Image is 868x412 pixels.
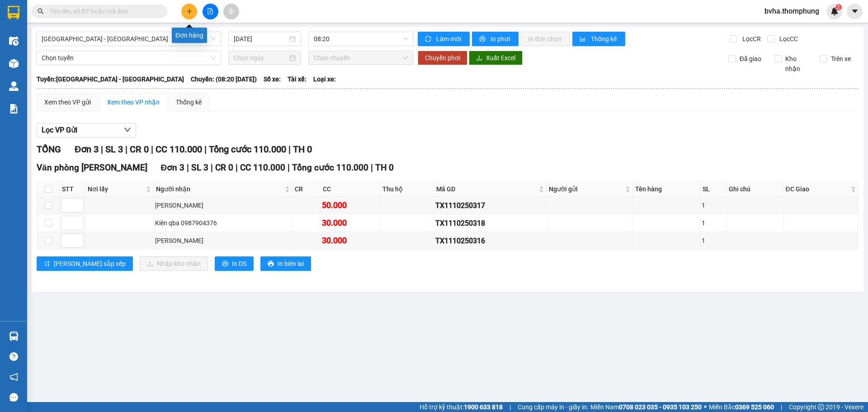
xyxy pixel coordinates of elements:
span: Miền Bắc [709,402,774,412]
b: Tuyến: [GEOGRAPHIC_DATA] - [GEOGRAPHIC_DATA] [37,76,184,83]
span: Tài xế: [288,74,307,84]
span: CR 0 [215,162,233,173]
td: TX1110250317 [434,197,547,214]
img: solution-icon [9,104,19,114]
input: Chọn ngày [234,53,288,63]
span: In DS [232,259,246,269]
span: Mã GD [436,184,537,194]
span: CC 110.000 [240,162,285,173]
span: | [151,144,153,155]
span: SL 3 [191,162,208,173]
input: 11/10/2025 [234,34,288,44]
span: | [187,162,189,173]
button: In đơn chọn [521,32,570,46]
span: Chọn chuyến [314,51,408,65]
div: TX1110250317 [435,200,545,211]
span: caret-down [851,7,859,15]
span: file-add [207,8,213,14]
span: ĐC Giao [786,184,849,194]
span: | [509,402,511,412]
span: | [211,162,213,173]
button: downloadNhập kho nhận [140,256,208,271]
button: caret-down [847,4,863,19]
button: file-add [203,4,218,19]
span: | [288,144,291,155]
th: SL [700,182,726,197]
span: Người nhận [156,184,283,194]
span: Tổng cước 110.000 [209,144,286,155]
span: printer [222,260,228,268]
span: Đã giao [736,54,765,64]
img: warehouse-icon [9,81,19,91]
th: Tên hàng [633,182,700,197]
span: | [125,144,127,155]
span: Hà Nội - Nghệ An [42,32,216,46]
th: Thu hộ [380,182,434,197]
span: Kho nhận [782,54,813,74]
span: TỔNG [37,144,61,155]
span: CC 110.000 [156,144,202,155]
button: syncLàm mới [418,32,470,46]
strong: 0369 525 060 [735,403,774,411]
span: TH 0 [375,162,394,173]
span: 08:20 [314,32,408,46]
img: icon-new-feature [830,7,839,15]
span: | [371,162,373,173]
span: Trên xe [827,54,854,64]
button: Chuyển phơi [418,51,467,65]
span: Lọc CC [776,34,799,44]
button: bar-chartThống kê [572,32,625,46]
td: TX1110250316 [434,232,547,250]
strong: 0708 023 035 - 0935 103 250 [619,403,702,411]
span: Lọc CR [739,34,762,44]
span: Số xe: [264,74,281,84]
span: notification [9,373,18,381]
span: ⚪️ [704,405,707,409]
button: aim [223,4,239,19]
span: Miền Nam [590,402,702,412]
button: printerIn DS [215,256,254,271]
span: Chọn tuyến [42,51,216,65]
div: Xem theo VP nhận [107,97,160,107]
span: bvha.thomphung [757,5,826,17]
span: Loại xe: [313,74,336,84]
div: Thống kê [176,97,202,107]
span: Tổng cước 110.000 [292,162,368,173]
td: TX1110250318 [434,214,547,232]
button: Lọc VP Gửi [37,123,136,137]
button: plus [181,4,197,19]
span: Làm mới [436,34,462,44]
span: printer [479,36,487,43]
span: down [124,126,131,133]
span: In phơi [491,34,511,44]
span: download [476,55,482,62]
span: TH 0 [293,144,312,155]
input: Tìm tên, số ĐT hoặc mã đơn [50,6,156,16]
button: printerIn phơi [472,32,519,46]
strong: 1900 633 818 [464,403,503,411]
span: bar-chart [580,36,587,43]
span: Lọc VP Gửi [42,124,77,136]
span: In biên lai [278,259,304,269]
th: CC [321,182,380,197]
span: printer [268,260,274,268]
span: 2 [837,4,840,10]
div: [PERSON_NAME] [155,200,291,210]
div: [PERSON_NAME] [155,236,291,246]
span: | [101,144,103,155]
div: 1 [702,218,724,228]
span: Hỗ trợ kỹ thuật: [420,402,503,412]
span: Thống kê [591,34,618,44]
button: downloadXuất Excel [469,51,523,65]
button: sort-ascending[PERSON_NAME] sắp xếp [37,256,133,271]
span: [PERSON_NAME] sắp xếp [54,259,126,269]
th: CR [292,182,321,197]
span: Đơn 3 [75,144,99,155]
span: Chuyến: (08:20 [DATE]) [191,74,257,84]
img: warehouse-icon [9,36,19,46]
span: | [288,162,290,173]
span: question-circle [9,352,18,361]
button: printerIn biên lai [260,256,311,271]
span: copyright [818,404,824,410]
span: Người gửi [549,184,624,194]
